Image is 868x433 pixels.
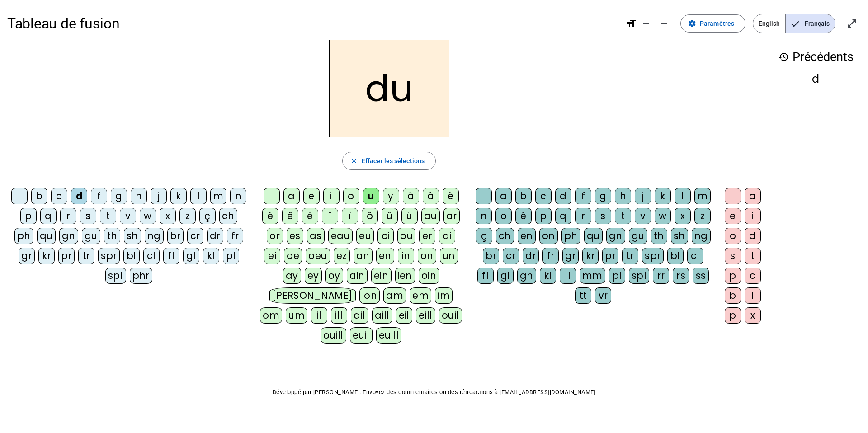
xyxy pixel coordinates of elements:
[560,268,576,284] div: ll
[219,208,237,224] div: ch
[495,188,512,204] div: a
[518,228,536,244] div: en
[497,268,514,284] div: gl
[535,208,552,224] div: p
[745,287,761,304] div: l
[778,74,854,85] div: d
[145,228,164,244] div: ng
[692,228,711,244] div: ng
[725,228,741,244] div: o
[659,18,670,29] mat-icon: remove
[376,327,401,344] div: euill
[517,268,536,284] div: gn
[307,228,325,244] div: as
[439,307,462,324] div: ouil
[562,248,579,264] div: gr
[143,248,160,264] div: cl
[37,228,56,244] div: qu
[753,14,785,33] span: English
[160,208,176,224] div: x
[98,248,120,264] div: spr
[59,228,78,244] div: gn
[778,52,789,62] mat-icon: history
[151,188,167,204] div: j
[140,208,156,224] div: w
[439,228,455,244] div: ai
[655,188,671,204] div: k
[40,208,57,224] div: q
[14,228,33,244] div: ph
[20,208,37,224] div: p
[305,268,322,284] div: ey
[443,188,459,204] div: è
[223,248,239,264] div: pl
[351,307,368,324] div: ail
[555,208,571,224] div: q
[199,208,216,224] div: ç
[515,188,532,204] div: b
[203,248,219,264] div: kl
[602,248,618,264] div: pr
[584,228,603,244] div: qu
[287,228,303,244] div: es
[163,248,179,264] div: fl
[371,268,392,284] div: ein
[846,18,857,29] mat-icon: open_in_full
[78,248,94,264] div: tr
[416,307,435,324] div: eill
[362,208,378,224] div: ô
[651,228,667,244] div: th
[350,157,358,165] mat-icon: close
[130,268,153,284] div: phr
[575,188,591,204] div: f
[328,228,353,244] div: eau
[595,188,611,204] div: g
[675,188,691,204] div: l
[540,268,556,284] div: kl
[575,208,591,224] div: r
[283,188,300,204] div: a
[363,188,379,204] div: u
[334,248,350,264] div: ez
[725,287,741,304] div: b
[641,18,651,29] mat-icon: add
[401,208,418,224] div: ü
[31,188,47,204] div: b
[111,188,127,204] div: g
[671,228,688,244] div: sh
[476,228,492,244] div: ç
[680,14,745,33] button: Paramètres
[542,248,559,264] div: fr
[322,208,338,224] div: î
[38,248,55,264] div: kr
[694,188,711,204] div: m
[745,268,761,284] div: c
[421,208,440,224] div: au
[403,188,419,204] div: à
[264,248,280,264] div: ei
[629,268,650,284] div: spl
[354,248,373,264] div: an
[395,268,415,284] div: ien
[343,188,359,204] div: o
[725,307,741,324] div: p
[377,228,394,244] div: oi
[187,228,203,244] div: cr
[609,268,625,284] div: pl
[725,268,741,284] div: p
[575,287,591,304] div: tt
[321,327,346,344] div: ouill
[120,208,136,224] div: v
[687,248,703,264] div: cl
[786,14,835,33] span: Français
[124,228,141,244] div: sh
[642,248,664,264] div: spr
[725,248,741,264] div: s
[495,208,512,224] div: o
[419,268,439,284] div: oin
[282,208,298,224] div: ê
[80,208,96,224] div: s
[7,387,861,398] p: Développé par [PERSON_NAME]. Envoyez des commentaires ou des rétroactions à [EMAIL_ADDRESS][DOMAI...
[383,287,406,304] div: am
[555,188,571,204] div: d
